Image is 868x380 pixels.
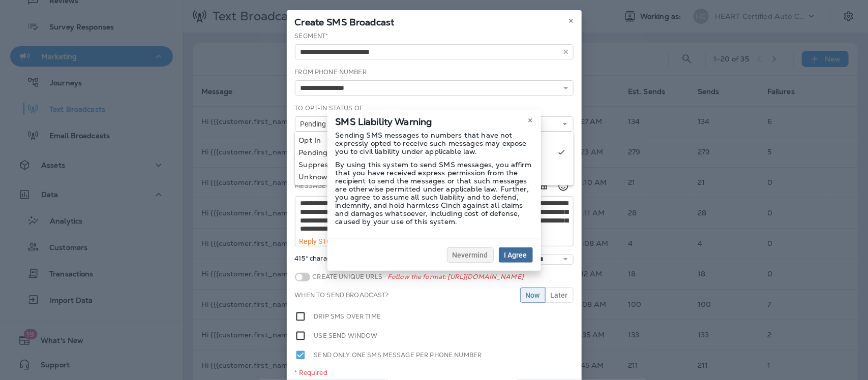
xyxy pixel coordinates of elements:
p: By using this system to send SMS messages, you affirm that you have received express permission f... [336,161,533,226]
button: I Agree [499,247,533,263]
span: I Agree [504,251,527,259]
p: Sending SMS messages to numbers that have not expressly opted to receive such messages may expose... [336,131,533,155]
button: Nevermind [447,247,494,263]
span: Nevermind [453,251,488,259]
div: SMS Liability Warning [327,110,541,131]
